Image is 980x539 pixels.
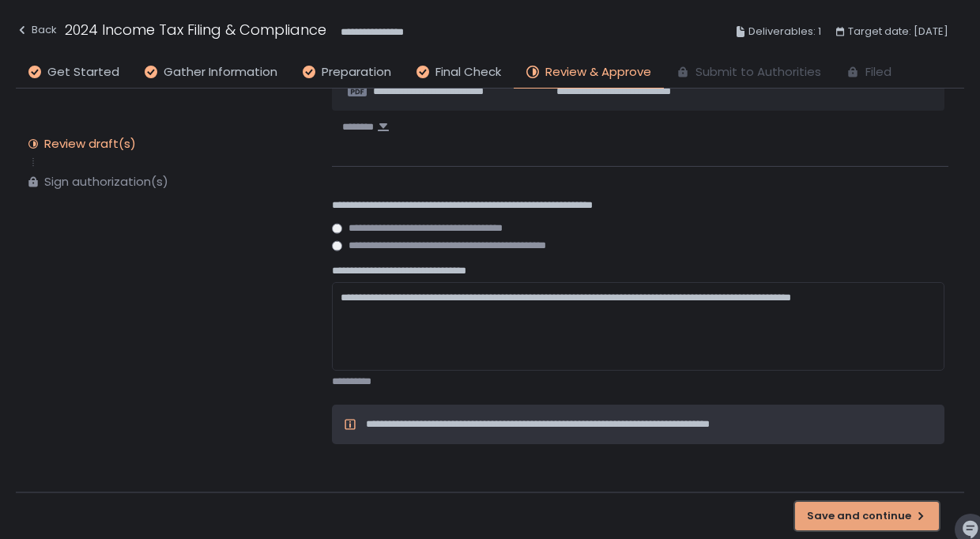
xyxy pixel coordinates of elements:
[322,63,391,81] span: Preparation
[47,63,119,81] span: Get Started
[748,22,821,41] span: Deliverables: 1
[865,63,891,81] span: Filed
[164,63,277,81] span: Gather Information
[695,63,821,81] span: Submit to Authorities
[44,174,168,190] div: Sign authorization(s)
[807,509,927,523] div: Save and continue
[44,136,136,152] div: Review draft(s)
[16,19,57,45] button: Back
[848,22,948,41] span: Target date: [DATE]
[16,21,57,40] div: Back
[65,19,326,40] h1: 2024 Income Tax Filing & Compliance
[795,502,939,530] button: Save and continue
[435,63,501,81] span: Final Check
[545,63,651,81] span: Review & Approve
